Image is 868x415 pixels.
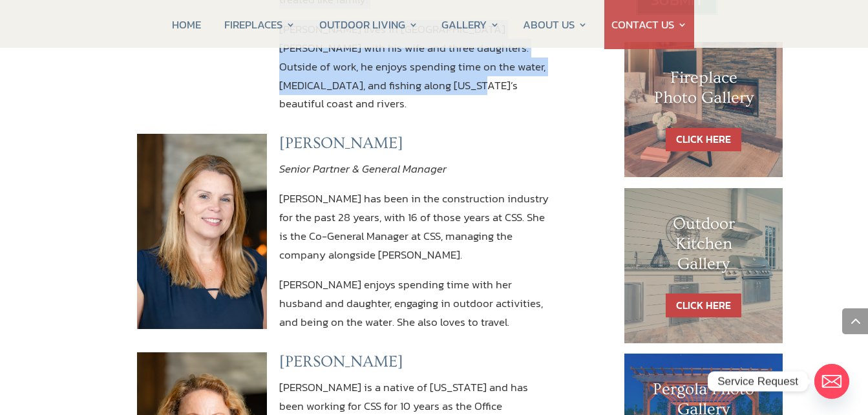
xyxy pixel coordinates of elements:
em: Senior Partner & General Manager [279,160,447,177]
a: CLICK HERE [666,128,741,152]
a: CLICK HERE [666,293,741,317]
p: [PERSON_NAME] lives in [GEOGRAPHIC_DATA][PERSON_NAME] with his wife and three daughters. Outside ... [279,20,551,114]
img: heather [137,134,267,329]
h3: [PERSON_NAME] [279,352,551,378]
h1: Fireplace Photo Gallery [650,68,757,114]
p: [PERSON_NAME] enjoys spending time with her husband and daughter, engaging in outdoor activities,... [279,275,551,332]
a: Email [814,364,849,399]
h3: [PERSON_NAME] [279,134,551,160]
p: [PERSON_NAME] has been in the construction industry for the past 28 years, with 16 of those years... [279,189,551,275]
h1: Outdoor Kitchen Gallery [650,214,757,281]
